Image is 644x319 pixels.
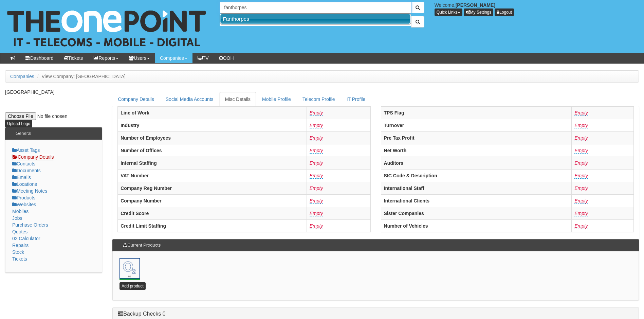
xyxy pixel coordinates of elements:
[118,182,307,194] th: Company Reg Number
[381,157,572,169] th: Auditors
[12,188,47,194] a: Meeting Notes
[574,160,588,166] a: Empty
[5,120,32,127] input: Upload Logo
[192,53,214,63] a: TV
[381,131,572,144] th: Pre Tax Profit
[574,211,588,216] a: Empty
[381,144,572,157] th: Net Worth
[310,135,323,141] a: Empty
[12,202,36,207] a: Websites
[12,195,35,200] a: Products
[12,181,37,187] a: Locations
[118,219,307,232] th: Credit Limit Staffing
[464,8,494,16] a: My Settings
[12,229,27,234] a: Quotes
[310,185,323,191] a: Empty
[381,119,572,131] th: Turnover
[118,169,307,182] th: VAT Number
[160,92,219,106] a: Social Media Accounts
[381,194,572,207] th: International Clients
[310,211,323,216] a: Empty
[310,198,323,204] a: Empty
[297,92,341,106] a: Telecom Profile
[214,53,239,63] a: OOH
[118,194,307,207] th: Company Number
[118,106,307,119] th: Line of Work
[12,236,40,241] a: 02 Calculator
[12,154,54,160] a: Company Details
[12,175,31,180] a: Emails
[574,185,588,191] a: Empty
[119,240,164,251] h3: Current Products
[88,53,124,63] a: Reports
[381,106,572,119] th: TPS Flag
[12,161,35,166] a: Contacts
[456,2,495,8] b: [PERSON_NAME]
[124,53,155,63] a: Users
[574,223,588,229] a: Empty
[381,219,572,232] th: Number of Vehicles
[381,169,572,182] th: SIC Code & Description
[574,198,588,204] a: Empty
[574,135,588,141] a: Empty
[310,123,323,128] a: Empty
[119,282,146,290] a: Add product
[341,92,371,106] a: IT Profile
[155,53,192,63] a: Companies
[257,92,296,106] a: Mobile Profile
[220,92,256,106] a: Misc Details
[36,73,126,80] li: View Company: [GEOGRAPHIC_DATA]
[10,74,34,79] a: Companies
[12,222,48,228] a: Purchase Orders
[574,123,588,128] a: Empty
[12,168,41,173] a: Documents
[381,182,572,194] th: International Staff
[112,92,160,106] a: Company Details
[310,223,323,229] a: Empty
[310,110,323,116] a: Empty
[118,131,307,144] th: Number of Employees
[574,148,588,154] a: Empty
[118,207,307,219] th: Credit Score
[310,148,323,154] a: Empty
[220,2,411,13] input: Search Companies
[12,215,22,221] a: Jobs
[495,8,514,16] a: Logout
[574,173,588,179] a: Empty
[429,2,644,16] div: Welcome,
[381,207,572,219] th: Sister Companies
[12,147,40,153] a: Asset Tags
[5,89,102,95] p: [GEOGRAPHIC_DATA]
[118,157,307,169] th: Internal Staffing
[59,53,88,63] a: Tickets
[12,209,29,214] a: Mobiles
[119,258,140,279] img: o2.png
[310,160,323,166] a: Empty
[435,8,462,16] button: Quick Links
[12,128,35,139] h3: General
[118,144,307,157] th: Number of Offices
[12,256,27,262] a: Tickets
[20,53,59,63] a: Dashboard
[310,173,323,179] a: Empty
[12,243,29,248] a: Repairs
[574,110,588,116] a: Empty
[118,119,307,131] th: Industry
[220,14,410,24] a: Fanthorpes
[12,249,24,255] a: Stock
[118,311,166,317] a: Backup Checks 0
